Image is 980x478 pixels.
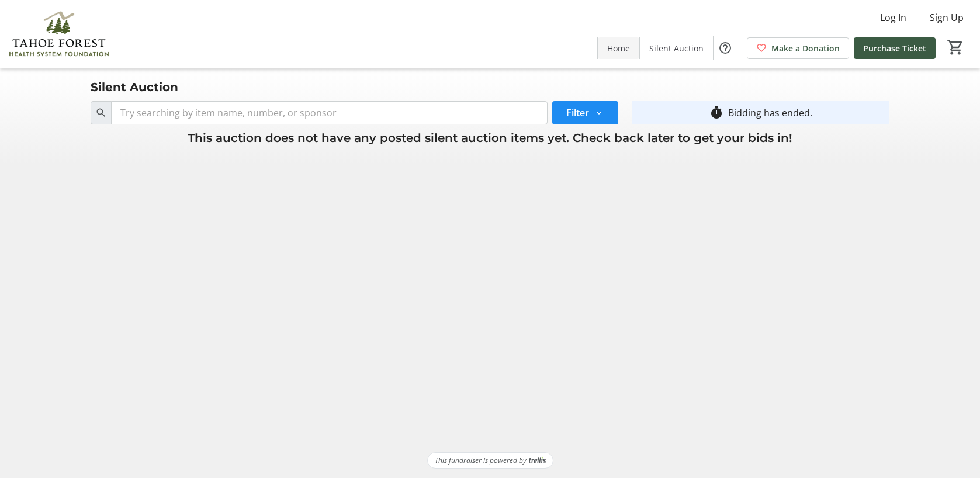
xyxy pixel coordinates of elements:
button: Filter [552,101,618,124]
button: Log In [871,8,916,27]
div: Bidding has ended. [728,106,812,120]
a: Purchase Ticket [854,37,936,59]
img: Tahoe Forest Health System Foundation's Logo [7,5,111,63]
span: Purchase Ticket [863,42,926,54]
span: Log In [880,11,906,25]
a: Make a Donation [747,37,849,59]
span: This fundraiser is powered by [435,455,527,466]
input: Try searching by item name, number, or sponsor [111,101,548,124]
span: Sign Up [930,11,964,25]
mat-icon: timer_outline [709,106,723,120]
img: Trellis Logo [529,456,546,465]
span: Make a Donation [771,42,840,54]
button: Cart [945,37,966,58]
span: Home [607,42,630,54]
button: Sign Up [920,8,973,27]
div: Silent Auction [84,78,185,96]
a: Home [598,37,639,59]
button: Help [714,36,737,60]
a: Silent Auction [640,37,713,59]
span: Silent Auction [649,42,704,54]
span: Filter [566,106,589,120]
span: This auction does not have any posted silent auction items yet. Check back later to get your bids... [188,131,792,145]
